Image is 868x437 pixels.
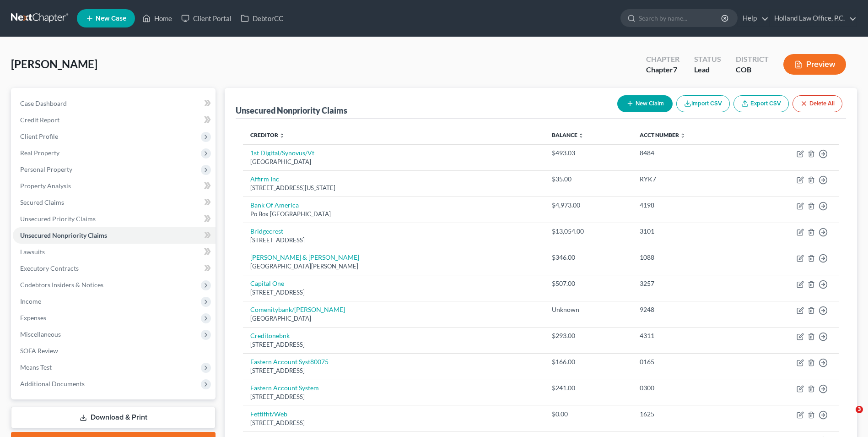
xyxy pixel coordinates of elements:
[733,95,789,112] a: Export CSV
[856,406,863,413] span: 3
[250,340,537,349] div: [STREET_ADDRESS]
[13,343,216,359] a: SOFA Review
[793,95,842,112] button: Delete All
[552,175,625,184] div: $35.00
[640,331,739,340] div: 4311
[837,406,859,428] iframe: Intercom live chat
[13,112,216,128] a: Credit Report
[640,279,739,288] div: 3257
[20,297,41,305] span: Income
[13,194,216,211] a: Secured Claims
[640,383,739,393] div: 0300
[250,393,537,401] div: [STREET_ADDRESS]
[680,133,685,138] i: unfold_more
[250,236,537,245] div: [STREET_ADDRESS]
[279,133,285,138] i: unfold_more
[13,244,216,260] a: Lawsuits
[13,211,216,227] a: Unsecured Priority Claims
[552,253,625,262] div: $346.00
[694,54,721,65] div: Status
[13,95,216,112] a: Case Dashboard
[250,366,537,375] div: [STREET_ADDRESS]
[552,131,584,138] a: Balance unfold_more
[250,210,537,218] div: Po Box [GEOGRAPHIC_DATA]
[250,358,329,366] a: Eastern Account Syst80075
[552,305,625,314] div: Unknown
[250,306,345,313] a: Comenitybank/[PERSON_NAME]
[250,288,537,297] div: [STREET_ADDRESS]
[640,175,739,184] div: RYK7
[250,184,537,192] div: [STREET_ADDRESS][US_STATE]
[552,279,625,288] div: $507.00
[20,116,59,124] span: Credit Report
[639,10,722,27] input: Search by name...
[13,178,216,194] a: Property Analysis
[640,357,739,366] div: 0165
[20,380,85,388] span: Additional Documents
[20,132,58,140] span: Client Profile
[20,182,71,190] span: Property Analysis
[250,410,287,418] a: Fettifht/Web
[617,95,673,112] button: New Claim
[250,332,290,339] a: Creditonebnk
[20,264,79,272] span: Executory Contracts
[783,54,846,75] button: Preview
[20,231,107,239] span: Unsecured Nonpriority Claims
[20,165,72,173] span: Personal Property
[250,253,359,261] a: [PERSON_NAME] & [PERSON_NAME]
[673,65,677,74] span: 7
[20,314,46,322] span: Expenses
[138,10,177,27] a: Home
[250,201,299,209] a: Bank Of America
[250,262,537,271] div: [GEOGRAPHIC_DATA][PERSON_NAME]
[552,148,625,158] div: $493.03
[552,201,625,210] div: $4,973.00
[646,54,679,65] div: Chapter
[20,330,61,338] span: Miscellaneous
[20,198,64,206] span: Secured Claims
[640,131,685,138] a: Acct Number unfold_more
[640,410,739,419] div: 1625
[20,281,103,289] span: Codebtors Insiders & Notices
[250,279,284,287] a: Capital One
[177,10,236,27] a: Client Portal
[250,131,285,138] a: Creditor unfold_more
[20,347,58,355] span: SOFA Review
[20,99,67,107] span: Case Dashboard
[578,133,584,138] i: unfold_more
[694,65,721,75] div: Lead
[250,419,537,427] div: [STREET_ADDRESS]
[236,10,288,27] a: DebtorCC
[250,158,537,166] div: [GEOGRAPHIC_DATA]
[13,227,216,244] a: Unsecured Nonpriority Claims
[250,227,283,235] a: Bridgecrest
[640,305,739,314] div: 9248
[646,65,679,75] div: Chapter
[11,407,216,428] a: Download & Print
[736,54,769,65] div: District
[676,95,730,112] button: Import CSV
[236,105,347,116] div: Unsecured Nonpriority Claims
[20,248,45,256] span: Lawsuits
[640,201,739,210] div: 4198
[20,363,52,371] span: Means Test
[250,314,537,323] div: [GEOGRAPHIC_DATA]
[736,65,769,75] div: COB
[20,149,59,157] span: Real Property
[640,253,739,262] div: 1088
[640,227,739,236] div: 3101
[552,227,625,236] div: $13,054.00
[552,331,625,340] div: $293.00
[770,10,857,27] a: Holland Law Office, P.C.
[250,384,319,392] a: Eastern Account System
[640,148,739,158] div: 8484
[552,357,625,366] div: $166.00
[250,175,279,183] a: Affirm Inc
[96,15,126,22] span: New Case
[250,149,314,157] a: 1st Digital/Synovus/Vt
[552,410,625,419] div: $0.00
[552,383,625,393] div: $241.00
[20,215,96,223] span: Unsecured Priority Claims
[13,260,216,277] a: Executory Contracts
[738,10,769,27] a: Help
